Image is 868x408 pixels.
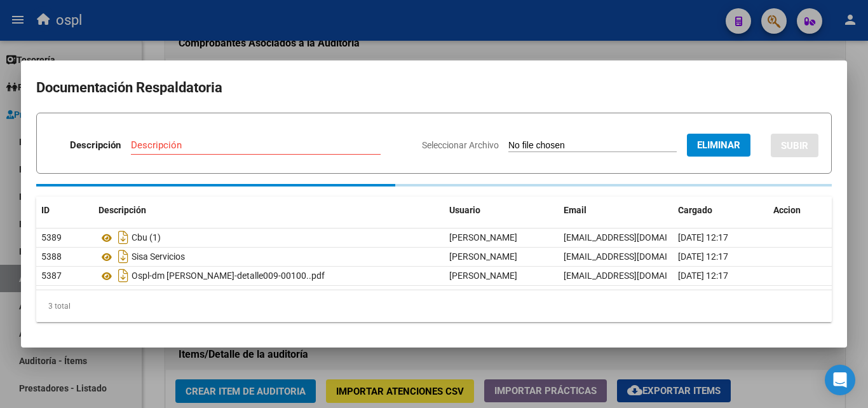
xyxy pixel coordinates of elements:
span: Usuario [449,205,480,215]
span: [DATE] 12:17 [678,271,728,281]
datatable-header-cell: Usuario [444,197,559,224]
i: Descargar documento [115,265,132,286]
span: Descripción [98,205,146,215]
span: Accion [773,205,801,215]
p: Descripción [70,138,121,153]
button: Eliminar [687,134,750,157]
span: Email [564,205,587,215]
div: Ospl-dm [PERSON_NAME]-detalle009-00100..pdf [98,265,439,286]
span: Seleccionar Archivo [422,140,499,150]
datatable-header-cell: Descripción [93,197,444,224]
i: Descargar documento [115,246,132,267]
span: [DATE] 12:17 [678,232,728,243]
span: [EMAIL_ADDRESS][DOMAIN_NAME] [564,251,705,262]
span: 5387 [41,271,62,281]
div: Sisa Servicios [98,246,439,267]
div: Open Intercom Messenger [825,365,855,395]
div: Cbu (1) [98,227,439,248]
span: [PERSON_NAME] [449,232,517,243]
i: Descargar documento [115,227,132,248]
datatable-header-cell: Accion [768,197,832,224]
h2: Documentación Respaldatoria [36,76,832,100]
span: ID [41,205,50,215]
datatable-header-cell: Email [559,197,673,224]
datatable-header-cell: ID [36,197,93,224]
span: SUBIR [781,140,808,151]
span: [DATE] 12:17 [678,251,728,262]
span: [PERSON_NAME] [449,271,517,281]
span: [EMAIL_ADDRESS][DOMAIN_NAME] [564,232,705,243]
span: Eliminar [697,139,740,151]
span: [EMAIL_ADDRESS][DOMAIN_NAME] [564,271,705,281]
span: Cargado [678,205,712,215]
span: 5388 [41,251,62,262]
div: 3 total [36,290,832,322]
button: SUBIR [771,134,818,157]
datatable-header-cell: Cargado [673,197,768,224]
span: [PERSON_NAME] [449,251,517,262]
span: 5389 [41,232,62,243]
